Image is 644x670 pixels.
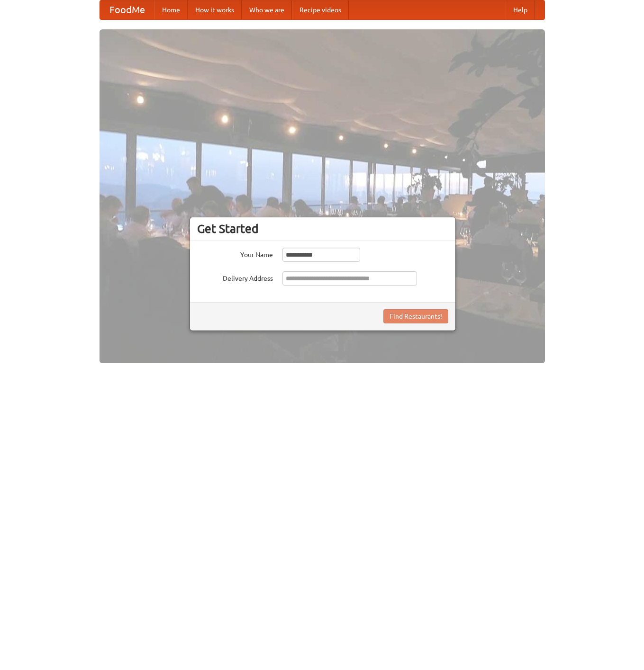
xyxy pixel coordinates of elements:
[242,0,292,19] a: Who we are
[100,0,154,19] a: FoodMe
[197,222,448,236] h3: Get Started
[383,309,448,323] button: Find Restaurants!
[188,0,242,19] a: How it works
[506,0,535,19] a: Help
[292,0,349,19] a: Recipe videos
[197,271,273,283] label: Delivery Address
[197,248,273,259] label: Your Name
[154,0,188,19] a: Home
